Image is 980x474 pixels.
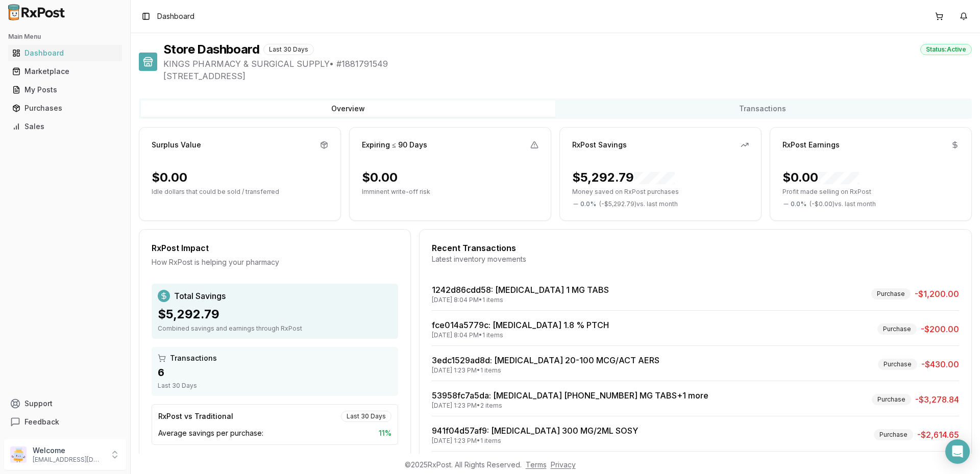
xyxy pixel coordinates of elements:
[782,140,840,150] div: RxPost Earnings
[157,11,194,21] span: Dashboard
[917,429,959,441] span: -$2,614.65
[945,439,970,464] div: Open Intercom Messenger
[526,460,547,469] a: Terms
[555,101,970,117] button: Transactions
[432,296,609,304] div: [DATE] 8:04 PM • 1 items
[915,393,959,406] span: -$3,278.84
[791,200,806,208] span: 0.0 %
[4,45,126,61] button: Dashboard
[580,200,596,208] span: 0.0 %
[163,70,972,82] span: [STREET_ADDRESS]
[432,285,609,295] a: 1242d86cdd58: [MEDICAL_DATA] 1 MG TABS
[572,140,627,150] div: RxPost Savings
[432,355,659,365] a: 3edc1529ad8d: [MEDICAL_DATA] 20-100 MCG/ACT AERS
[163,41,259,58] h1: Store Dashboard
[12,103,118,113] div: Purchases
[4,118,126,135] button: Sales
[174,290,226,302] span: Total Savings
[158,365,392,380] div: 6
[158,325,392,333] div: Combined savings and earnings through RxPost
[874,429,913,440] div: Purchase
[12,85,118,95] div: My Posts
[10,446,27,463] img: User avatar
[158,382,392,390] div: Last 30 Days
[362,188,538,196] p: Imminent write-off risk
[4,4,69,20] img: RxPost Logo
[158,306,392,322] div: $5,292.79
[432,437,638,445] div: [DATE] 1:23 PM • 1 items
[263,44,314,55] div: Last 30 Days
[920,44,972,55] div: Status: Active
[599,200,678,208] span: ( - $5,292.79 ) vs. last month
[152,242,398,254] div: RxPost Impact
[362,169,398,186] div: $0.00
[810,200,876,208] span: ( - $0.00 ) vs. last month
[432,242,959,254] div: Recent Transactions
[4,413,126,431] button: Feedback
[572,188,749,196] p: Money saved on RxPost purchases
[921,358,959,370] span: -$430.00
[782,188,959,196] p: Profit made selling on RxPost
[152,257,398,267] div: How RxPost is helping your pharmacy
[4,82,126,98] button: My Posts
[4,63,126,80] button: Marketplace
[141,101,555,117] button: Overview
[163,58,972,70] span: KINGS PHARMACY & SURGICAL SUPPLY • # 1881791549
[915,288,959,300] span: -$1,200.00
[871,288,911,300] div: Purchase
[551,460,576,469] a: Privacy
[878,359,917,370] div: Purchase
[8,62,122,81] a: Marketplace
[877,323,917,335] div: Purchase
[921,323,959,335] span: -$200.00
[572,169,675,186] div: $5,292.79
[157,11,194,21] nav: breadcrumb
[379,428,391,438] span: 11 %
[152,169,187,186] div: $0.00
[8,81,122,99] a: My Posts
[158,411,233,421] div: RxPost vs Traditional
[362,140,427,150] div: Expiring ≤ 90 Days
[8,33,122,41] h2: Main Menu
[158,428,263,438] span: Average savings per purchase:
[432,402,708,410] div: [DATE] 1:23 PM • 2 items
[341,411,391,422] div: Last 30 Days
[12,121,118,132] div: Sales
[432,254,959,264] div: Latest inventory movements
[8,117,122,136] a: Sales
[872,394,911,405] div: Purchase
[12,48,118,58] div: Dashboard
[4,100,126,116] button: Purchases
[432,366,659,375] div: [DATE] 1:23 PM • 1 items
[24,417,59,427] span: Feedback
[33,456,104,464] p: [EMAIL_ADDRESS][DOMAIN_NAME]
[152,188,328,196] p: Idle dollars that could be sold / transferred
[33,445,104,456] p: Welcome
[152,140,201,150] div: Surplus Value
[170,353,217,363] span: Transactions
[782,169,859,186] div: $0.00
[432,320,609,330] a: fce014a5779c: [MEDICAL_DATA] 1.8 % PTCH
[8,99,122,117] a: Purchases
[4,394,126,413] button: Support
[12,66,118,77] div: Marketplace
[8,44,122,62] a: Dashboard
[432,390,708,401] a: 53958fc7a5da: [MEDICAL_DATA] [PHONE_NUMBER] MG TABS+1 more
[432,331,609,339] div: [DATE] 8:04 PM • 1 items
[432,426,638,436] a: 941f04d57af9: [MEDICAL_DATA] 300 MG/2ML SOSY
